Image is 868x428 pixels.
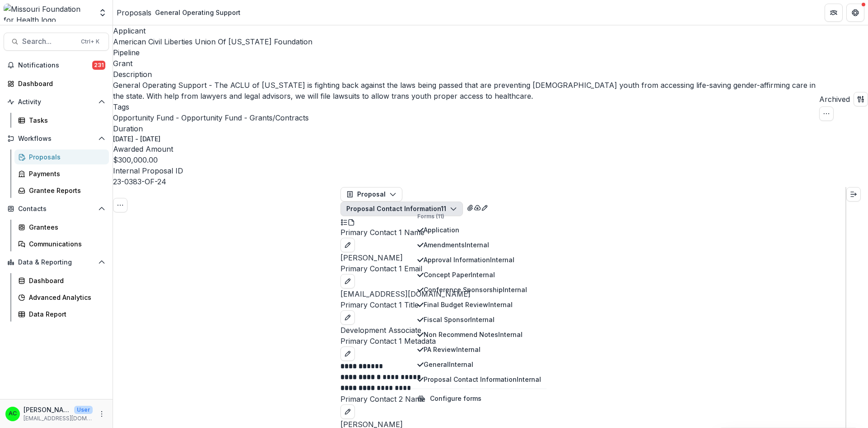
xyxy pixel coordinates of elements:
span: Internal [471,271,495,279]
button: Toggle View Cancelled Tasks [113,198,127,212]
span: Internal [488,301,513,308]
a: Payments [14,166,109,181]
div: Dashboard [18,79,102,88]
span: Internal [470,316,495,323]
p: Tags [113,101,816,112]
span: Internal [465,241,489,249]
span: Search... [22,37,75,46]
span: Proposal Contact Information [424,375,541,384]
span: Non Recommend Notes [424,330,541,339]
a: Dashboard [4,76,109,91]
button: edit [340,238,355,252]
span: Internal [517,375,541,383]
a: American Civil Liberties Union Of [US_STATE] Foundation [113,37,312,46]
button: View Attached Files [467,202,474,212]
span: Data & Reporting [18,259,94,266]
span: Internal [449,361,473,368]
p: Primary Contact 1 Metadata [340,336,845,346]
a: Communications [14,236,109,251]
a: Data Report [14,307,109,322]
span: Final Budget Review [424,300,541,309]
span: Conference Sponsorship [424,285,541,294]
button: Plaintext view [340,216,348,227]
a: Grantee Reports [14,183,109,198]
span: Fiscal Sponsor [424,315,541,324]
div: Tasks [29,115,102,125]
button: Get Help [846,4,864,22]
p: [PERSON_NAME] [340,252,845,263]
p: Primary Contact 1 Name [340,227,845,238]
div: Data Report [29,309,102,319]
button: Open Workflows [4,131,109,146]
span: Internal [456,346,481,353]
div: Communications [29,239,102,249]
button: PDF view [348,216,355,227]
div: Dashboard [29,276,102,285]
p: General Operating Support - The ACLU of [US_STATE] is fighting back against the laws being passed... [113,80,816,101]
a: Grantees [14,220,109,235]
p: 23-0383-OF-24 [113,176,166,187]
p: User [74,406,93,414]
button: edit [340,404,355,419]
p: [EMAIL_ADDRESS][DOMAIN_NAME] [24,414,93,423]
span: Contacts [18,205,94,213]
p: Grant [113,58,132,69]
button: edit [340,274,355,289]
button: edit [340,346,355,361]
span: Notifications [18,62,92,69]
p: Duration [113,123,816,134]
span: Internal [490,256,514,264]
a: Advanced Analytics [14,290,109,305]
p: Forms (11) [417,212,541,221]
span: Activity [18,98,94,106]
span: 231 [92,61,105,70]
span: General [424,360,541,369]
p: Primary Contact 1 Email [340,263,845,274]
a: Proposals [117,7,151,18]
a: Dashboard [14,273,109,288]
p: Development Associate [340,325,845,336]
p: Internal Proposal ID [113,165,816,176]
span: Workflows [18,135,94,143]
img: Missouri Foundation for Health logo [4,4,93,22]
button: Open Data & Reporting [4,255,109,269]
button: edit [340,310,355,325]
div: Proposals [29,152,102,162]
button: Open Activity [4,95,109,109]
button: Edit as form [481,202,488,212]
p: [DATE] - [DATE] [113,134,160,144]
p: [PERSON_NAME] [24,405,71,414]
div: Payments [29,169,102,178]
div: Grantees [29,222,102,232]
p: Description [113,69,816,80]
span: Approval Information [424,255,541,264]
button: More [96,409,107,419]
div: Grantee Reports [29,186,102,195]
a: Tasks [14,113,109,128]
p: Primary Contact 2 Name [340,394,845,404]
button: Open entity switcher [96,4,109,22]
p: $300,000.00 [113,154,158,165]
div: Alyssa Curran [9,411,17,417]
button: Notifications231 [4,58,109,72]
button: Open Contacts [4,202,109,216]
button: Proposal Contact Information11 [340,202,463,216]
button: Search... [4,33,109,51]
span: Internal [498,331,523,338]
nav: breadcrumb [117,6,244,19]
span: Archived [819,95,850,104]
a: Proposals [14,149,109,164]
p: Primary Contact 1 Title [340,299,845,310]
button: Partners [825,4,843,22]
span: Concept Paper [424,270,541,279]
div: Advanced Analytics [29,293,102,302]
span: PA Review [424,345,541,354]
span: Internal [503,286,527,293]
button: Proposal [340,187,402,202]
p: Applicant [113,25,816,36]
span: Application [424,225,541,235]
div: General Operating Support [155,8,241,17]
p: Awarded Amount [113,144,816,154]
